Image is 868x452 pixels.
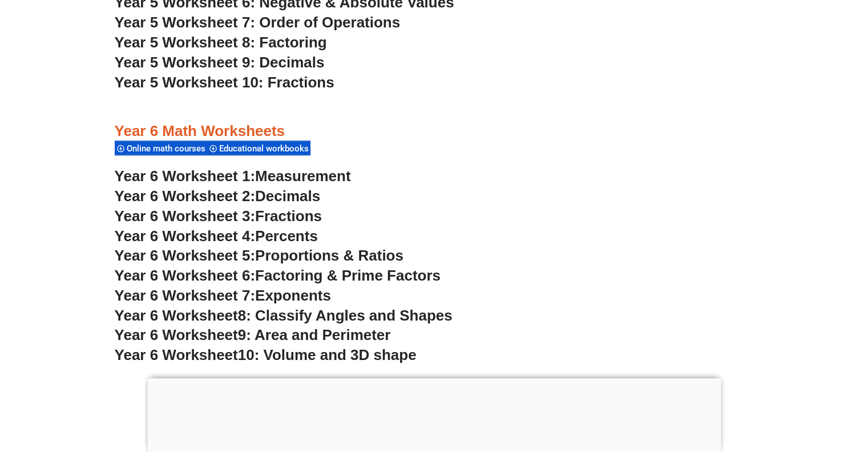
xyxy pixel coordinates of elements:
[115,34,327,51] a: Year 5 Worksheet 8: Factoring
[115,167,256,185] span: Year 6 Worksheet 1:
[115,247,403,264] a: Year 6 Worksheet 5:Proportions & Ratios
[115,267,441,284] a: Year 6 Worksheet 6:Factoring & Prime Factors
[115,346,417,363] a: Year 6 Worksheet10: Volume and 3D shape
[255,207,322,225] span: Fractions
[115,74,334,91] a: Year 5 Worksheet 10: Fractions
[255,247,403,264] span: Proportions & Ratios
[238,326,391,343] span: 9: Area and Perimeter
[115,187,321,205] a: Year 6 Worksheet 2:Decimals
[115,207,322,225] a: Year 6 Worksheet 3:Fractions
[115,287,331,304] a: Year 6 Worksheet 7:Exponents
[115,122,754,141] h3: Year 6 Math Worksheets
[115,167,351,185] a: Year 6 Worksheet 1:Measurement
[115,287,256,304] span: Year 6 Worksheet 7:
[115,54,325,71] a: Year 5 Worksheet 9: Decimals
[115,307,453,324] a: Year 6 Worksheet8: Classify Angles and Shapes
[115,227,318,245] a: Year 6 Worksheet 4:Percents
[115,207,256,225] span: Year 6 Worksheet 3:
[115,14,401,31] a: Year 5 Worksheet 7: Order of Operations
[115,187,256,205] span: Year 6 Worksheet 2:
[115,247,256,264] span: Year 6 Worksheet 5:
[255,187,320,205] span: Decimals
[811,397,868,452] iframe: Chat Widget
[255,267,441,284] span: Factoring & Prime Factors
[255,167,351,185] span: Measurement
[207,141,310,156] div: Educational workbooks
[255,227,318,245] span: Percents
[115,267,256,284] span: Year 6 Worksheet 6:
[115,227,256,245] span: Year 6 Worksheet 4:
[115,326,391,343] a: Year 6 Worksheet9: Area and Perimeter
[127,143,209,154] span: Online math courses
[219,143,312,154] span: Educational workbooks
[115,326,238,343] span: Year 6 Worksheet
[115,307,238,324] span: Year 6 Worksheet
[115,141,207,156] div: Online math courses
[255,287,331,304] span: Exponents
[238,346,417,363] span: 10: Volume and 3D shape
[115,346,238,363] span: Year 6 Worksheet
[238,307,453,324] span: 8: Classify Angles and Shapes
[147,378,721,449] iframe: Advertisement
